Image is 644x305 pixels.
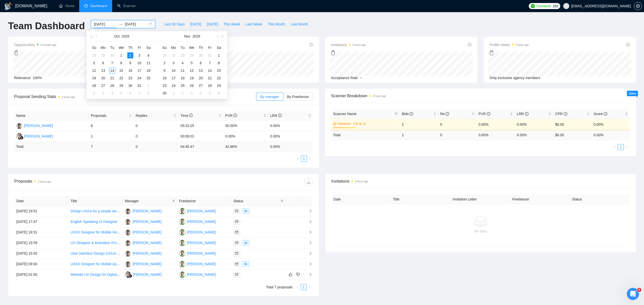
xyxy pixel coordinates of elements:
[90,52,99,59] td: 2025-09-28
[308,157,311,160] span: right
[196,74,205,82] td: 2025-11-20
[136,60,142,66] div: 10
[169,74,178,82] td: 2025-11-17
[552,3,558,9] span: 163
[164,21,185,27] span: Last 30 Days
[265,20,288,28] button: This Month
[288,272,294,278] button: like
[180,67,186,74] div: 11
[119,22,123,26] span: swap-right
[169,59,178,67] td: 2025-11-03
[125,21,148,27] input: End date
[145,52,151,58] div: 4
[71,230,151,234] a: UI/UX Designer for Mobile Health App MVP (Figma)
[91,83,97,89] div: 26
[126,44,135,52] th: Th
[235,273,238,276] span: mail
[189,60,195,66] div: 5
[145,75,151,81] div: 25
[117,52,126,59] td: 2025-10-01
[160,52,169,59] td: 2025-10-26
[246,21,262,27] span: Last Week
[125,251,162,255] a: FK[PERSON_NAME]
[625,146,628,149] span: right
[171,197,176,205] span: filter
[160,59,169,67] td: 2025-11-02
[205,52,214,59] td: 2025-10-31
[16,123,53,127] a: FK[PERSON_NAME]
[125,229,131,235] img: FK
[100,60,106,66] div: 6
[198,67,204,74] div: 13
[179,272,185,278] img: SA
[90,67,99,74] td: 2025-10-12
[169,82,178,89] td: 2025-11-24
[280,199,284,202] span: filter
[187,272,216,277] div: [PERSON_NAME]
[145,83,151,89] div: 1
[296,157,299,160] span: left
[180,83,186,89] div: 25
[189,83,195,89] div: 26
[118,52,124,58] div: 1
[125,209,162,213] a: FK[PERSON_NAME]
[125,241,162,245] a: FK[PERSON_NAME]
[125,240,131,246] img: FK
[189,67,195,74] div: 12
[144,44,153,52] th: Sa
[90,82,99,89] td: 2025-10-26
[71,273,152,277] a: Website UX Design for Digital Agency - Dark Theme
[91,60,97,66] div: 5
[126,82,135,89] td: 2025-10-30
[118,83,124,89] div: 29
[135,82,144,89] td: 2025-10-31
[634,4,642,8] a: setting
[24,123,53,128] div: [PERSON_NAME]
[127,60,133,66] div: 9
[108,44,117,52] th: Tu
[125,261,131,267] img: FK
[126,59,135,67] td: 2025-10-09
[114,31,120,41] button: Oct
[305,180,312,184] span: download
[289,273,292,277] span: like
[160,74,169,82] td: 2025-11-16
[308,286,311,289] span: right
[171,67,177,74] div: 10
[144,82,153,89] td: 2025-11-01
[118,60,124,66] div: 8
[187,240,216,246] div: [PERSON_NAME]
[99,74,108,82] td: 2025-10-20
[216,52,222,58] div: 1
[161,20,187,28] button: Last 30 Days
[178,82,187,89] td: 2025-11-25
[207,75,213,81] div: 21
[24,133,53,139] div: [PERSON_NAME]
[301,284,307,290] li: 1
[395,112,398,115] span: filter
[145,67,151,74] div: 18
[178,59,187,67] td: 2025-11-04
[634,2,642,10] button: setting
[187,52,196,59] td: 2025-10-29
[179,230,216,234] a: SA[PERSON_NAME]
[162,75,168,81] div: 16
[468,43,471,46] span: info-circle
[118,67,124,74] div: 15
[125,262,162,266] a: FK[PERSON_NAME]
[108,74,117,82] td: 2025-10-21
[536,3,551,9] span: Connects:
[144,52,153,59] td: 2025-10-04
[180,75,186,81] div: 18
[634,4,642,8] span: setting
[133,251,162,256] div: [PERSON_NAME]
[531,4,535,8] img: upwork-logo.png
[223,21,240,27] span: This Week
[133,208,162,214] div: [PERSON_NAME]
[189,52,195,58] div: 29
[172,199,175,202] span: filter
[394,110,399,118] span: filter
[205,59,214,67] td: 2025-11-07
[133,261,162,267] div: [PERSON_NAME]
[196,52,205,59] td: 2025-10-30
